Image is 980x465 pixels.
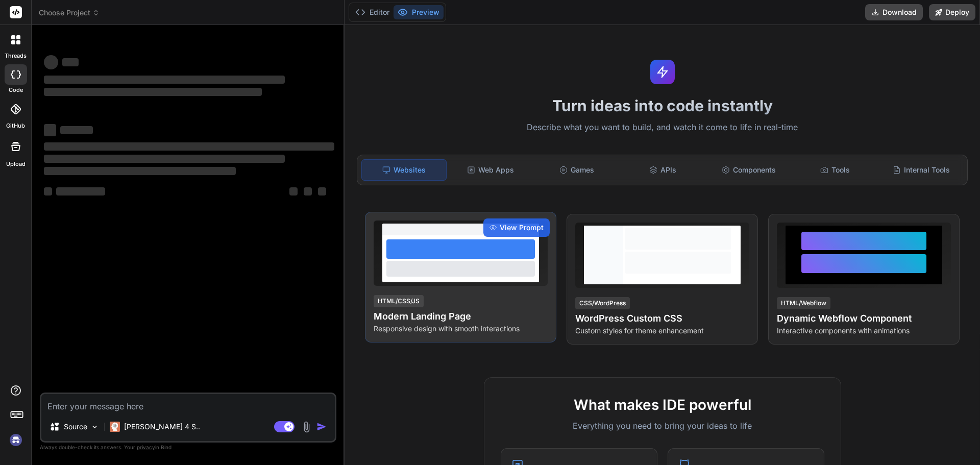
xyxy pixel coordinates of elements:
[39,8,100,18] span: Choose Project
[929,4,975,20] button: Deploy
[301,421,312,433] img: attachment
[361,159,447,181] div: Websites
[44,167,236,175] span: ‌
[351,96,974,115] h1: Turn ideas into code instantly
[575,311,749,326] h4: WordPress Custom CSS
[110,422,120,432] img: Claude 4 Sonnet
[501,420,824,432] p: Everything you need to bring your ideas to life
[879,159,963,181] div: Internal Tools
[621,159,705,181] div: APIs
[44,155,285,163] span: ‌
[289,187,298,195] span: ‌
[7,431,24,449] img: signin
[501,394,824,415] h2: What makes IDE powerful
[575,297,630,309] div: CSS/WordPress
[44,124,56,136] span: ‌
[575,326,749,336] p: Custom styles for theme enhancement
[777,297,830,309] div: HTML/Webflow
[137,444,155,450] span: privacy
[318,187,326,195] span: ‌
[793,159,877,181] div: Tools
[44,76,285,84] span: ‌
[535,159,619,181] div: Games
[44,55,58,69] span: ‌
[777,326,951,336] p: Interactive components with animations
[90,423,99,431] img: Pick Models
[5,52,27,60] label: threads
[777,311,951,326] h4: Dynamic Webflow Component
[374,324,548,334] p: Responsive design with smooth interactions
[6,160,26,168] label: Upload
[374,309,548,324] h4: Modern Landing Page
[449,159,533,181] div: Web Apps
[62,58,79,66] span: ‌
[60,126,93,134] span: ‌
[865,4,923,20] button: Download
[124,422,200,432] p: [PERSON_NAME] 4 S..
[500,223,544,233] span: View Prompt
[374,295,424,307] div: HTML/CSS/JS
[707,159,791,181] div: Components
[44,88,262,96] span: ‌
[316,422,327,432] img: icon
[9,86,23,94] label: code
[44,142,334,151] span: ‌
[56,187,105,195] span: ‌
[351,5,394,19] button: Editor
[64,422,87,432] p: Source
[40,443,336,452] p: Always double-check its answers. Your in Bind
[304,187,312,195] span: ‌
[394,5,444,19] button: Preview
[44,187,52,195] span: ‌
[351,121,974,134] p: Describe what you want to build, and watch it come to life in real-time
[6,121,25,130] label: GitHub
